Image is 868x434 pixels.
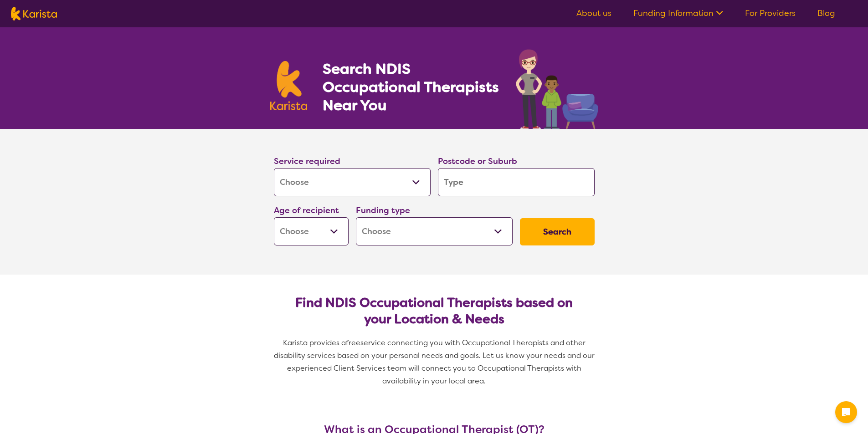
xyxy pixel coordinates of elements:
a: Funding Information [633,8,723,19]
label: Postcode or Suburb [438,156,517,167]
h1: Search NDIS Occupational Therapists Near You [323,60,500,114]
img: Karista logo [11,7,57,20]
label: Service required [274,156,340,167]
span: free [346,338,360,347]
span: service connecting you with Occupational Therapists and other disability services based on your p... [274,338,596,386]
label: Age of recipient [274,205,339,216]
input: Type [438,168,595,196]
a: About us [576,8,611,19]
h2: Find NDIS Occupational Therapists based on your Location & Needs [281,295,587,327]
img: occupational-therapy [516,49,598,129]
label: Funding type [356,205,410,216]
img: Karista logo [270,61,308,110]
a: For Providers [745,8,796,19]
a: Blog [817,8,835,19]
button: Search [520,218,595,245]
span: Karista provides a [283,338,346,347]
